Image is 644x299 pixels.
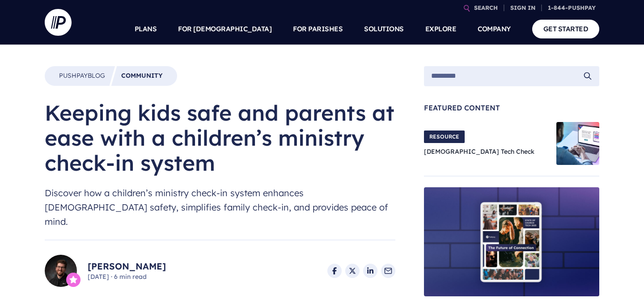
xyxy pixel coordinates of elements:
[88,273,166,282] span: [DATE] 6 min read
[381,264,395,278] a: Share via Email
[59,72,88,80] span: Pushpay
[135,13,157,45] a: PLANS
[424,131,465,143] span: RESOURCE
[424,147,534,156] a: [DEMOGRAPHIC_DATA] Tech Check
[88,260,166,273] a: [PERSON_NAME]
[327,264,342,278] a: Share on Facebook
[59,72,105,80] a: PushpayBlog
[363,264,377,278] a: Share on LinkedIn
[45,255,77,287] img: Jonathan Louvis
[45,100,395,175] h1: Keeping kids safe and parents at ease with a children’s ministry check-in system
[532,20,600,38] a: GET STARTED
[478,13,511,45] a: COMPANY
[424,104,599,111] span: Featured Content
[45,186,395,229] span: Discover how a children’s ministry check-in system enhances [DEMOGRAPHIC_DATA] safety, simplifies...
[111,273,112,281] span: ·
[364,13,404,45] a: SOLUTIONS
[293,13,343,45] a: FOR PARISHES
[345,264,360,278] a: Share on X
[556,122,599,165] img: Church Tech Check Blog Hero Image
[178,13,271,45] a: FOR [DEMOGRAPHIC_DATA]
[121,72,163,80] a: Community
[425,13,457,45] a: EXPLORE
